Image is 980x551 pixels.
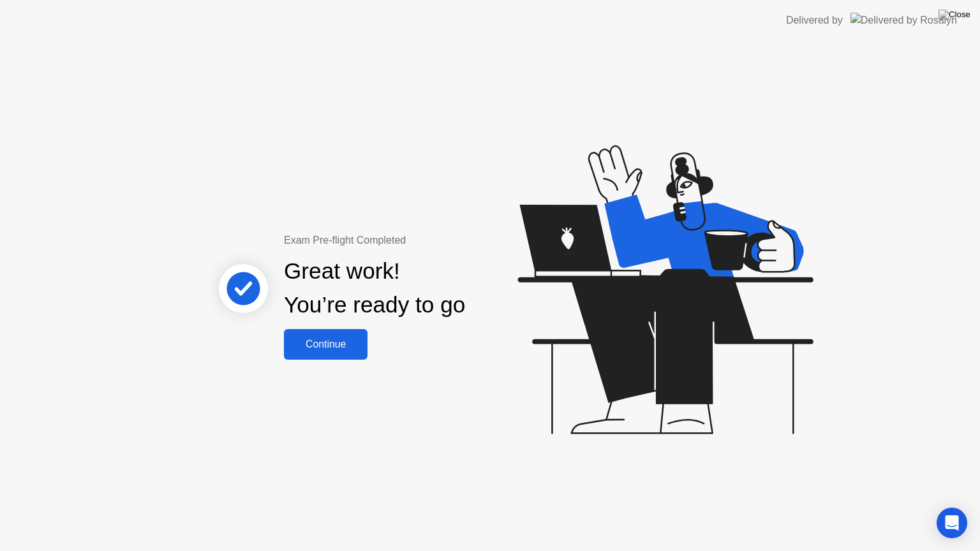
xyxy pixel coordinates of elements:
[284,254,465,322] div: Great work! You’re ready to go
[850,13,957,27] img: Delivered by Rosalyn
[284,233,547,248] div: Exam Pre-flight Completed
[786,13,843,28] div: Delivered by
[288,339,364,350] div: Continue
[937,508,967,538] div: Open Intercom Messenger
[939,10,970,20] img: Close
[284,329,367,360] button: Continue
